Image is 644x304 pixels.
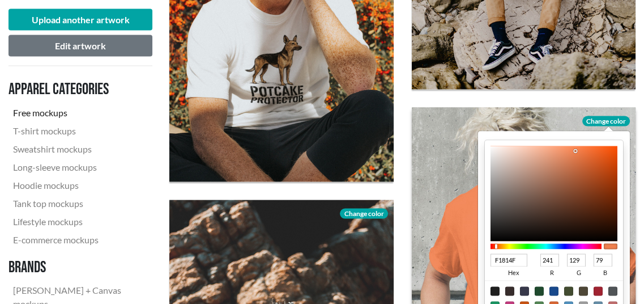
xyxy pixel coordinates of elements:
[8,35,152,57] button: Edit artwork
[519,286,528,295] div: #37384a
[594,267,617,281] span: b
[8,195,143,213] a: Tank top mockups
[8,104,143,122] a: Free mockups
[534,286,543,295] div: #1F4A2E
[8,9,152,31] button: Upload another artwork
[8,231,143,249] a: E-commerce mockups
[340,209,387,219] span: Change color
[8,158,143,176] a: Long-sleeve mockups
[490,286,499,295] div: #1f1f1f
[593,286,602,295] div: #a02331
[582,116,630,126] span: Change color
[540,267,564,281] span: r
[578,286,587,295] div: #4e4737
[505,286,514,295] div: #372d2c
[567,267,590,281] span: g
[8,140,143,158] a: Sweatshirt mockups
[564,286,573,295] div: #434c31
[8,213,143,231] a: Lifestyle mockups
[608,286,617,295] div: #505457
[8,258,143,277] h3: Brands
[8,122,143,140] a: T-shirt mockups
[8,80,143,99] h3: Apparel categories
[490,267,536,281] span: hex
[8,176,143,195] a: Hoodie mockups
[549,286,558,295] div: #18498c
